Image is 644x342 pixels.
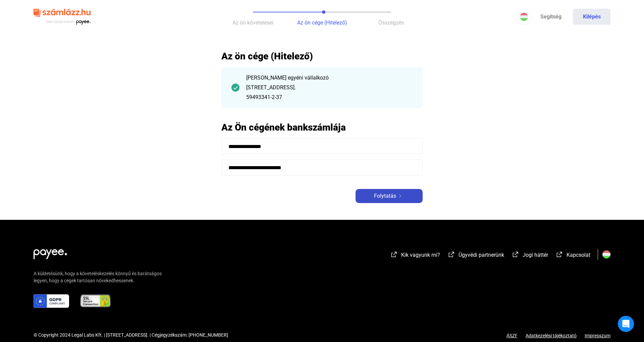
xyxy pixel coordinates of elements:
[602,250,610,258] img: HU.svg
[447,253,504,259] a: external-link-whiteÜgyvédi partnerünk
[246,74,413,82] div: [PERSON_NAME] egyéni vállalkozó
[232,19,273,26] span: Az ön követelései
[523,252,548,258] span: Jogi háttér
[401,252,440,258] span: Kik vagyunk mi?
[34,294,69,308] img: gdpr
[374,192,396,200] span: Folytatás
[506,333,518,338] a: ÁSZF
[396,194,404,198] img: arrow-right-white
[447,251,455,258] img: external-link-white
[231,84,239,92] img: checkmark-darker-green-circle
[520,13,528,21] img: HU
[573,9,610,25] button: Kilépés
[516,9,532,25] button: HU
[221,50,423,62] h2: Az ön cége (Hitelező)
[378,19,404,26] span: Összegzés
[512,253,548,259] a: external-link-whiteJogi háttér
[356,189,423,203] button: Folytatásarrow-right-white
[246,84,413,92] div: [STREET_ADDRESS].
[532,9,570,25] a: Segítség
[390,253,440,259] a: external-link-whiteKik vagyunk mi?
[246,93,413,101] div: 59493341-2-37
[80,294,111,308] img: ssl
[297,19,347,26] span: Az ön cége (Hitelező)
[459,252,504,258] span: Ügyvédi partnerünk
[512,251,520,258] img: external-link-white
[555,251,563,258] img: external-link-white
[221,121,423,133] h2: Az Ön cégének bankszámlája
[585,333,610,338] a: Impresszum
[34,332,228,339] div: © Copyright 2024 Legal Labs Kft. | [STREET_ADDRESS]. | Cégjegyzékszám: [PHONE_NUMBER]
[555,253,590,259] a: external-link-whiteKapcsolat
[34,6,91,28] img: szamlazzhu-logo
[390,251,398,258] img: external-link-white
[518,333,585,338] a: Adatkezelési tájékoztató
[618,316,634,332] div: Open Intercom Messenger
[567,252,590,258] span: Kapcsolat
[34,245,67,259] img: white-payee-white-dot.svg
